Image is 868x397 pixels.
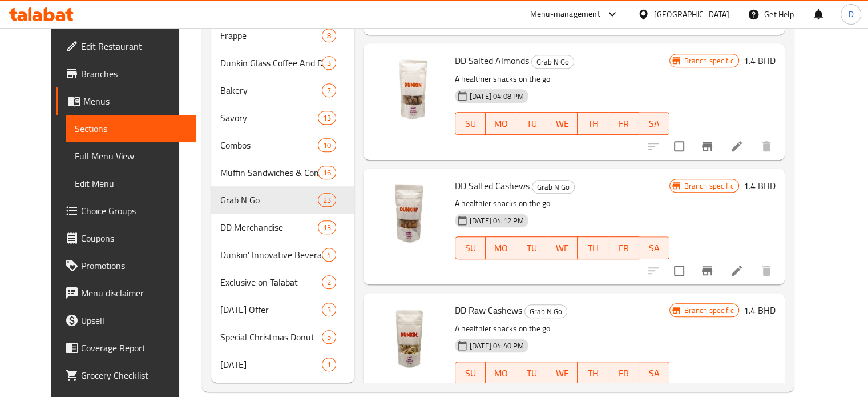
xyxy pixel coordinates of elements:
[679,181,738,191] span: Branch specific
[486,236,516,259] button: MO
[465,91,528,102] span: [DATE] 04:08 PM
[455,302,522,319] span: DD Raw Cashews
[81,39,187,53] span: Edit Restaurant
[220,193,318,207] span: Grab N Go
[460,240,482,256] span: SU
[56,197,196,224] a: Choice Groups
[613,240,635,256] span: FR
[220,303,322,316] div: Ramadan Offer
[318,111,336,125] div: items
[644,365,665,382] span: SA
[516,236,547,259] button: TU
[532,180,575,194] div: Grab N Go
[211,77,354,104] div: Bakery7
[211,104,354,131] div: Savory13
[639,112,670,135] button: SA
[753,257,780,284] button: delete
[693,257,721,284] button: Branch-specific-item
[56,224,196,252] a: Coupons
[220,111,318,125] span: Savory
[455,177,530,194] span: DD Salted Cashews
[322,248,336,262] div: items
[211,323,354,351] div: Special Christmas Donut5
[81,314,187,327] span: Upsell
[644,115,665,132] span: SA
[465,215,528,226] span: [DATE] 04:12 PM
[552,365,574,382] span: WE
[56,307,196,334] a: Upsell
[83,94,187,108] span: Menus
[644,240,665,256] span: SA
[465,340,528,351] span: [DATE] 04:40 PM
[521,365,543,382] span: TU
[455,236,486,259] button: SU
[639,236,670,259] button: SA
[582,240,604,256] span: TH
[322,275,336,289] div: items
[460,365,482,382] span: SU
[318,167,336,178] span: 16
[460,115,482,132] span: SU
[322,330,336,344] div: items
[220,248,322,262] span: Dunkin' Innovative Beverages
[578,236,608,259] button: TH
[525,305,567,318] span: Grab N Go
[220,29,322,42] span: Frappe
[211,131,354,159] div: Combos10
[220,166,318,179] div: Muffin Sandwiches & Combos
[211,214,354,241] div: DD Merchandise13
[81,286,187,300] span: Menu disclaimer
[613,115,635,132] span: FR
[66,115,196,142] a: Sections
[753,133,780,160] button: delete
[56,362,196,389] a: Grocery Checklist
[455,72,669,86] p: A healthier snacks on the go
[211,22,354,49] div: Frappe8
[582,115,604,132] span: TH
[322,303,336,316] div: items
[693,133,721,160] button: Branch-specific-item
[220,275,322,289] div: Exclusive on Talabat
[81,204,187,218] span: Choice Groups
[455,197,669,211] p: A healthier snacks on the go
[211,159,354,186] div: Muffin Sandwiches & Combos16
[211,49,354,77] div: Dunkin Glass Coffee And Drinks Frappes3
[455,322,669,336] p: A healthier snacks on the go
[318,166,336,179] div: items
[322,58,336,69] span: 3
[56,60,196,87] a: Branches
[613,365,635,382] span: FR
[318,113,336,123] span: 13
[679,55,738,66] span: Branch specific
[56,33,196,60] a: Edit Restaurant
[532,181,574,194] span: Grab N Go
[75,177,187,190] span: Edit Menu
[639,362,670,384] button: SA
[220,138,318,152] span: Combos
[547,112,578,135] button: WE
[322,29,336,42] div: items
[220,83,322,97] span: Bakery
[220,330,322,344] span: Special Christmas Donut
[744,178,776,194] h6: 1.4 BHD
[744,302,776,318] h6: 1.4 BHD
[667,134,691,158] span: Select to update
[220,358,322,371] span: [DATE]
[211,268,354,296] div: Exclusive on Talabat2
[490,240,512,256] span: MO
[322,304,336,315] span: 3
[524,304,567,318] div: Grab N Go
[848,8,853,21] span: D
[552,115,574,132] span: WE
[56,87,196,115] a: Menus
[56,334,196,362] a: Coverage Report
[490,365,512,382] span: MO
[455,52,529,69] span: DD Salted Almonds
[532,55,574,69] span: Grab N Go
[486,362,516,384] button: MO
